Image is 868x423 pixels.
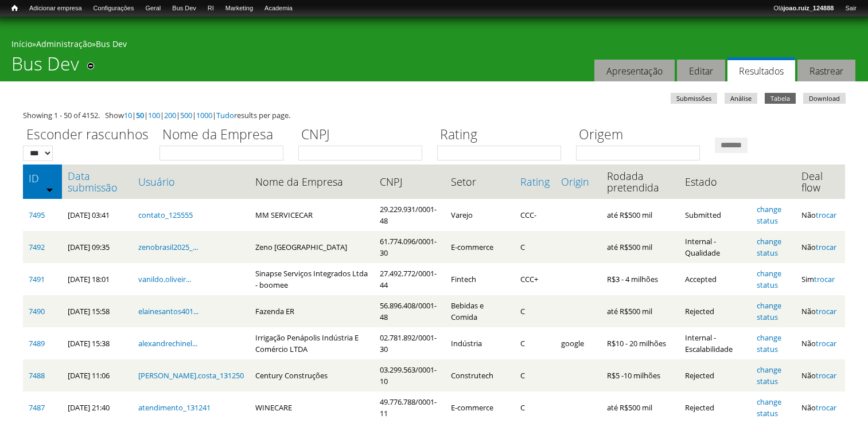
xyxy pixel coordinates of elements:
td: Bebidas e Comida [445,295,514,327]
td: [DATE] 11:06 [62,359,133,391]
td: [DATE] 15:58 [62,295,133,327]
a: Adicionar empresa [24,3,88,14]
a: 7491 [29,274,45,284]
td: C [515,295,555,327]
a: trocar [816,242,836,252]
td: CCC- [515,199,555,231]
td: CCC+ [515,263,555,295]
th: Rodada pretendida [601,164,680,199]
img: ordem crescente [46,186,53,193]
a: Submissões [671,93,717,104]
a: 1000 [196,110,212,120]
a: trocar [816,402,836,413]
td: google [555,327,601,359]
a: 7490 [29,306,45,316]
td: 27.492.772/0001-44 [374,263,445,295]
td: Fintech [445,263,514,295]
div: Showing 1 - 50 of 4152. Show | | | | | | results per page. [23,109,845,121]
td: [DATE] 15:38 [62,327,133,359]
td: R$5 -10 milhões [601,359,680,391]
label: Nome da Empresa [159,125,291,146]
th: Nome da Empresa [250,164,374,199]
div: » » [11,38,857,53]
a: trocar [816,306,836,316]
a: Tabela [765,93,796,104]
td: Varejo [445,199,514,231]
a: 50 [136,110,144,120]
a: change status [757,204,781,226]
td: 56.896.408/0001-48 [374,295,445,327]
td: Irrigação Penápolis Indústria E Comércio LTDA [250,327,374,359]
a: Geral [139,3,166,14]
a: 100 [148,110,160,120]
a: Rating [520,176,550,187]
td: C [515,231,555,263]
td: até R$500 mil [601,231,680,263]
a: 7495 [29,210,45,220]
h1: Bus Dev [11,53,79,81]
a: Editar [677,60,725,82]
a: 7492 [29,242,45,252]
a: change status [757,365,781,386]
span: Início [11,4,18,12]
a: trocar [814,274,835,284]
td: Não [796,327,845,359]
th: Deal flow [796,164,845,199]
a: RI [202,3,220,14]
td: 61.774.096/0001-30 [374,231,445,263]
td: Submitted [679,199,750,231]
a: Marketing [220,3,259,14]
a: Bus Dev [96,38,127,49]
a: Apresentação [594,60,675,82]
a: elainesantos401... [138,306,198,316]
a: Sair [839,3,862,14]
a: Início [11,38,32,49]
a: Resultados [727,57,795,82]
a: alexandrechinel... [138,338,197,348]
td: R$3 - 4 milhões [601,263,680,295]
a: 7489 [29,338,45,348]
td: Sim [796,263,845,295]
a: 7487 [29,402,45,413]
a: 10 [124,110,132,120]
td: Internal - Escalabilidade [679,327,750,359]
td: R$10 - 20 milhões [601,327,680,359]
a: Rastrear [797,60,855,82]
a: change status [757,236,781,258]
td: até R$500 mil [601,295,680,327]
a: Bus Dev [166,3,202,14]
td: Accepted [679,263,750,295]
td: Não [796,231,845,263]
a: 200 [164,110,176,120]
a: change status [757,300,781,322]
td: Rejected [679,359,750,391]
a: contato_125555 [138,210,193,220]
a: 500 [180,110,192,120]
td: Internal - Qualidade [679,231,750,263]
td: Não [796,295,845,327]
td: Fazenda ER [250,295,374,327]
a: Origin [561,176,595,187]
a: Configurações [88,3,140,14]
td: E-commerce [445,231,514,263]
th: Setor [445,164,514,199]
td: Não [796,199,845,231]
a: trocar [816,338,836,348]
a: Data submissão [68,170,127,193]
a: trocar [816,370,836,381]
a: [PERSON_NAME].costa_131250 [138,370,244,381]
a: Análise [725,93,757,104]
td: Zeno [GEOGRAPHIC_DATA] [250,231,374,263]
td: até R$500 mil [601,199,680,231]
th: Estado [679,164,750,199]
td: [DATE] 18:01 [62,263,133,295]
a: change status [757,268,781,290]
td: Rejected [679,295,750,327]
td: [DATE] 03:41 [62,199,133,231]
td: Sinapse Serviços Integrados Ltda - boomee [250,263,374,295]
a: zenobrasil2025_... [138,242,198,252]
td: Century Construções [250,359,374,391]
a: change status [757,332,781,354]
td: 29.229.931/0001-48 [374,199,445,231]
a: change status [757,397,781,418]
